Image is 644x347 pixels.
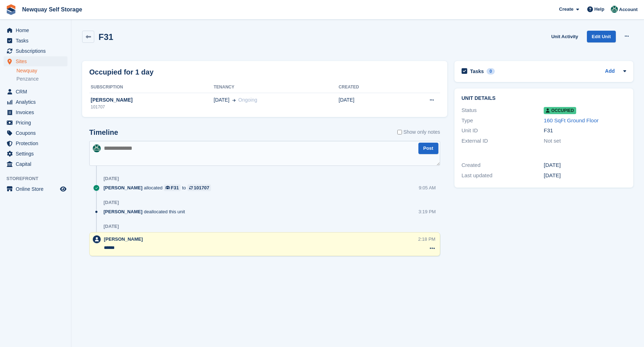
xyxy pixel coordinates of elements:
div: [PERSON_NAME] [89,96,214,104]
label: Show only notes [397,128,440,136]
td: [DATE] [339,93,397,114]
span: Capital [16,159,59,169]
div: 9:05 AM [419,184,436,191]
span: [PERSON_NAME] [104,236,143,242]
span: Protection [16,138,59,148]
span: Tasks [16,36,59,46]
span: CRM [16,87,59,97]
a: menu [4,118,67,128]
h2: Unit details [462,96,626,101]
a: Add [605,67,615,76]
span: [PERSON_NAME] [104,184,142,191]
span: Invoices [16,107,59,117]
input: Show only notes [397,128,402,136]
span: Account [619,6,638,13]
a: menu [4,97,67,107]
div: Last updated [462,172,544,180]
span: Home [16,25,59,35]
a: menu [4,128,67,138]
img: stora-icon-8386f47178a22dfd0bd8f6a31ec36ba5ce8667c1dd55bd0f319d3a0aa187defe.svg [6,4,16,15]
div: 3:19 PM [418,208,436,215]
div: 2:18 PM [418,236,435,243]
img: JON [93,144,101,152]
th: Subscription [89,82,214,93]
div: Type [462,117,544,125]
a: menu [4,25,67,35]
a: menu [4,107,67,117]
a: F31 [164,184,181,191]
a: menu [4,56,67,66]
span: Help [594,6,604,13]
div: [DATE] [544,172,626,180]
div: Created [462,161,544,169]
a: 101707 [187,184,211,191]
div: [DATE] [104,200,119,205]
span: Settings [16,149,59,159]
a: Preview store [59,185,67,193]
a: menu [4,36,67,46]
a: Unit Activity [548,31,581,42]
th: Tenancy [214,82,339,93]
div: 0 [487,68,495,75]
span: Create [559,6,573,13]
span: Pricing [16,118,59,128]
div: [DATE] [104,176,119,182]
a: 160 SqFt Ground Floor [544,117,598,123]
div: F31 [544,127,626,135]
div: Unit ID [462,127,544,135]
div: Status [462,106,544,114]
a: menu [4,149,67,159]
span: Storefront [6,175,71,182]
div: [DATE] [104,224,119,229]
div: [DATE] [544,161,626,169]
div: F31 [171,184,179,191]
span: [DATE] [214,96,230,104]
div: deallocated this unit [104,208,188,215]
span: Analytics [16,97,59,107]
h2: Tasks [470,68,484,75]
a: menu [4,87,67,97]
span: Ongoing [238,97,257,103]
div: External ID [462,137,544,145]
span: Subscriptions [16,46,59,56]
div: 101707 [194,184,209,191]
div: allocated to [104,184,215,191]
a: menu [4,138,67,148]
a: menu [4,159,67,169]
a: menu [4,184,67,194]
span: Coupons [16,128,59,138]
span: [PERSON_NAME] [104,208,142,215]
img: JON [611,6,618,13]
div: Not set [544,137,626,145]
a: Newquay [16,67,67,74]
h2: F31 [99,32,113,42]
a: Edit Unit [587,31,616,42]
span: Online Store [16,184,59,194]
div: 101707 [89,104,214,110]
a: menu [4,46,67,56]
th: Created [339,82,397,93]
a: Penzance [16,76,67,82]
button: Post [418,143,438,154]
span: Occupied [544,107,576,114]
a: Newquay Self Storage [19,4,85,15]
span: Sites [16,56,59,66]
h2: Timeline [89,128,118,137]
h2: Occupied for 1 day [89,67,154,77]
